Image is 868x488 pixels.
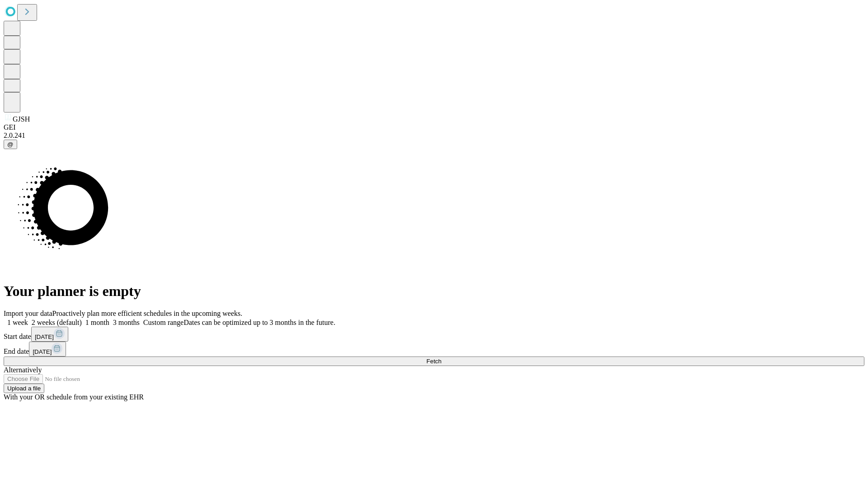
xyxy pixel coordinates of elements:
span: GJSH [13,115,30,123]
span: [DATE] [33,348,52,355]
span: 1 week [7,319,28,326]
span: Import your data [4,310,52,317]
button: Upload a file [4,384,44,393]
h1: Your planner is empty [4,283,864,300]
span: Proactively plan more efficient schedules in the upcoming weeks. [52,310,242,317]
span: Custom range [143,319,184,326]
span: Dates can be optimized up to 3 months in the future. [184,319,335,326]
div: Start date [4,327,864,342]
span: 3 months [113,319,140,326]
span: @ [7,141,14,148]
button: Fetch [4,357,864,366]
div: End date [4,342,864,357]
span: [DATE] [35,333,54,340]
span: 2 weeks (default) [32,319,82,326]
span: Alternatively [4,366,42,374]
span: Fetch [426,358,441,365]
button: @ [4,140,17,149]
span: With your OR schedule from your existing EHR [4,393,144,401]
div: GEI [4,123,864,131]
button: [DATE] [31,327,68,342]
button: [DATE] [29,342,66,357]
span: 1 month [85,319,109,326]
div: 2.0.241 [4,131,864,140]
